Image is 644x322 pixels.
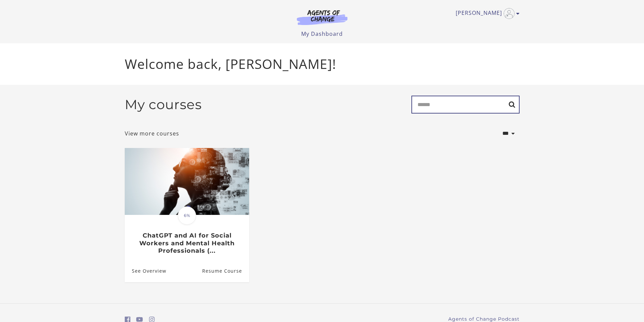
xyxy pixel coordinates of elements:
span: 6% [178,206,196,225]
a: ChatGPT and AI for Social Workers and Mental Health Professionals (...: Resume Course [202,260,249,282]
a: My Dashboard [301,30,343,38]
p: Welcome back, [PERSON_NAME]! [125,54,520,74]
h2: My courses [125,97,202,113]
a: Toggle menu [456,8,516,19]
a: ChatGPT and AI for Social Workers and Mental Health Professionals (...: See Overview [125,260,166,282]
img: Agents of Change Logo [290,9,355,25]
h3: ChatGPT and AI for Social Workers and Mental Health Professionals (... [132,232,242,255]
a: View more courses [125,129,179,138]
